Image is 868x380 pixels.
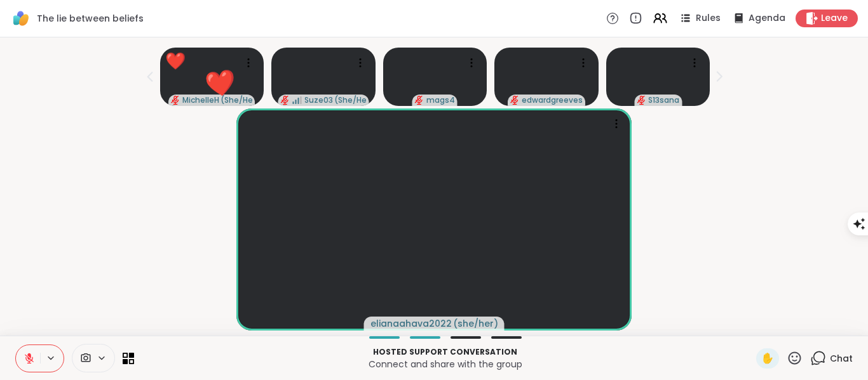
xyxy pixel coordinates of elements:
span: ✋ [761,351,774,366]
img: ShareWell Logomark [10,8,32,29]
span: S13sana [648,95,679,105]
span: ( she/her ) [453,317,498,330]
span: Chat [830,352,853,365]
span: ( She/Her ) [334,95,366,105]
span: Agenda [749,12,785,25]
p: Connect and share with the group [142,358,749,370]
span: audio-muted [280,96,289,105]
span: elianaahava2022 [370,317,452,330]
button: ❤️ [193,56,248,112]
span: audio-muted [510,96,519,105]
span: Suze03 [304,95,333,105]
span: Rules [696,12,721,25]
span: Leave [821,12,848,25]
span: audio-muted [415,96,424,105]
p: Hosted support conversation [142,346,749,358]
span: edwardgreeves [522,95,583,105]
div: ❤️ [165,49,186,74]
span: audio-muted [171,96,180,105]
span: audio-muted [637,96,646,105]
span: MichelleH [182,95,219,105]
span: mags4 [426,95,455,105]
span: The lie between beliefs [37,12,144,25]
